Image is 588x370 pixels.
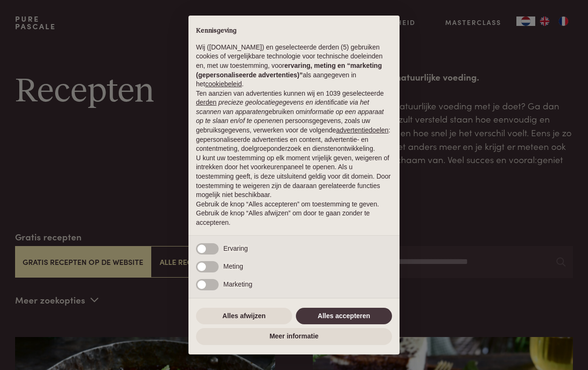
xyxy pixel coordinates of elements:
[196,89,392,154] p: Ten aanzien van advertenties kunnen wij en 1039 geselecteerde gebruiken om en persoonsgegevens, z...
[196,108,384,125] em: informatie op een apparaat op te slaan en/of te openen
[196,27,392,35] h2: Kennisgeving
[196,200,392,228] p: Gebruik de knop “Alles accepteren” om toestemming te geven. Gebruik de knop “Alles afwijzen” om d...
[296,308,392,325] button: Alles accepteren
[196,99,369,115] em: precieze geolocatiegegevens en identificatie via het scannen van apparaten
[205,80,242,88] a: cookiebeleid
[196,328,392,345] button: Meer informatie
[223,280,252,288] span: Marketing
[196,154,392,200] p: U kunt uw toestemming op elk moment vrijelijk geven, weigeren of intrekken door het voorkeurenpan...
[196,98,217,107] button: derden
[196,43,392,89] p: Wij ([DOMAIN_NAME]) en geselecteerde derden (5) gebruiken cookies of vergelijkbare technologie vo...
[223,263,243,270] span: Meting
[196,62,382,79] strong: ervaring, meting en “marketing (gepersonaliseerde advertenties)”
[223,245,248,252] span: Ervaring
[336,126,388,135] button: advertentiedoelen
[196,308,292,325] button: Alles afwijzen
